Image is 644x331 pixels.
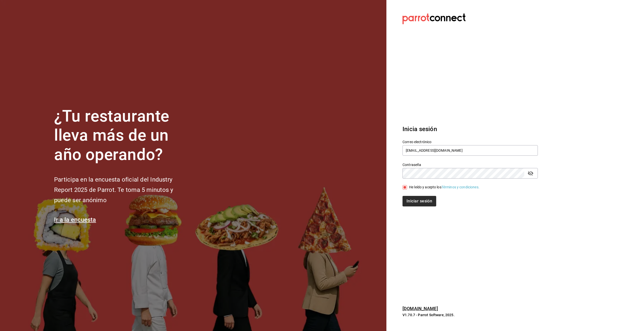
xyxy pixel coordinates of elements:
h1: ¿Tu restaurante lleva más de un año operando? [54,107,190,164]
h2: Participa en la encuesta oficial del Industry Report 2025 de Parrot. Te toma 5 minutos y puede se... [54,175,190,205]
a: Términos y condiciones. [441,185,479,189]
button: Iniciar sesión [403,196,436,206]
p: V1.70.7 - Parrot Software, 2025. [403,312,538,317]
button: passwordField [526,169,535,178]
input: Ingresa tu correo electrónico [403,145,538,156]
a: Ir a la encuesta [54,216,96,223]
a: [DOMAIN_NAME] [403,306,438,311]
label: Contraseña [403,163,538,166]
h3: Inicia sesión [403,125,538,134]
div: He leído y acepto los [409,185,479,190]
label: Correo electrónico [403,140,538,143]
